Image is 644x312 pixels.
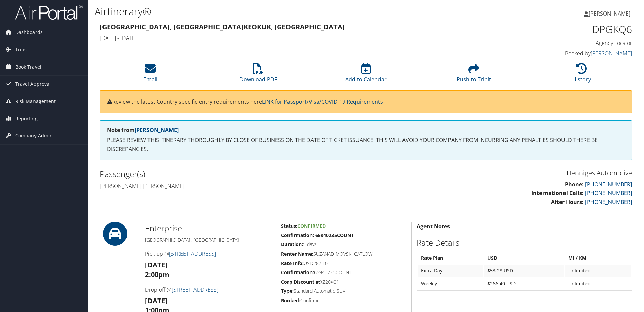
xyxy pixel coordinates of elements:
[143,67,157,83] a: Email
[281,251,313,257] strong: Renter Name:
[15,76,51,93] span: Travel Approval
[565,278,631,290] td: Unlimited
[281,251,406,257] h5: SUZANADIMOVSKI CATLOW
[572,67,591,83] a: History
[591,50,632,57] a: [PERSON_NAME]
[418,252,483,264] th: Rate Plan
[457,67,491,83] a: Push to Tripit
[281,297,406,304] h5: Confirmed
[281,232,354,238] strong: Confirmation: 65940235COUNT
[484,265,564,277] td: $53.28 USD
[281,288,406,294] h5: Standard Automatic SUV
[107,126,179,134] strong: Note from
[107,98,625,106] p: Review the latest Country specific entry requirements here
[145,286,271,293] h4: Drop-off @
[345,67,387,83] a: Add to Calendar
[95,4,456,19] h1: Airtinerary®
[585,198,632,206] a: [PHONE_NUMBER]
[262,98,383,105] a: LINK for Passport/Visa/COVID-19 Requirements
[281,279,320,285] strong: Corp Discount #:
[531,189,584,197] strong: International Calls:
[100,182,361,190] h4: [PERSON_NAME] [PERSON_NAME]
[484,278,564,290] td: $266.40 USD
[584,3,637,24] a: [PERSON_NAME]
[281,241,406,248] h5: 5 days
[281,260,304,266] strong: Rate Info:
[589,10,630,17] span: [PERSON_NAME]
[15,24,43,41] span: Dashboards
[507,22,632,36] h1: DPGKQ6
[281,269,406,276] h5: 65940235COUNT
[371,168,632,178] h3: Henniges Automotive
[281,269,314,276] strong: Confirmation:
[145,270,169,279] strong: 2:00pm
[418,265,483,277] td: Extra Day
[565,265,631,277] td: Unlimited
[15,58,41,75] span: Book Travel
[15,127,53,144] span: Company Admin
[15,4,83,20] img: airportal-logo.png
[565,181,584,188] strong: Phone:
[585,189,632,197] a: [PHONE_NUMBER]
[100,34,497,42] h4: [DATE] - [DATE]
[281,241,303,248] strong: Duration:
[281,260,406,267] h5: USD287.10
[100,168,361,180] h2: Passenger(s)
[281,288,294,294] strong: Type:
[551,198,584,206] strong: After Hours:
[15,110,38,127] span: Reporting
[507,39,632,47] h4: Agency Locator
[281,223,297,229] strong: Status:
[145,223,271,234] h2: Enterprise
[418,278,483,290] td: Weekly
[135,126,179,134] a: [PERSON_NAME]
[297,223,326,229] span: Confirmed
[417,223,450,230] strong: Agent Notes
[507,50,632,57] h4: Booked by
[281,297,300,304] strong: Booked:
[145,260,167,269] strong: [DATE]
[100,22,345,31] strong: [GEOGRAPHIC_DATA], [GEOGRAPHIC_DATA] Keokuk, [GEOGRAPHIC_DATA]
[107,136,625,153] p: PLEASE REVIEW THIS ITINERARY THOROUGHLY BY CLOSE OF BUSINESS ON THE DATE OF TICKET ISSUANCE. THIS...
[417,237,632,249] h2: Rate Details
[145,250,271,257] h4: Pick-up @
[585,181,632,188] a: [PHONE_NUMBER]
[239,67,277,83] a: Download PDF
[565,252,631,264] th: MI / KM
[169,250,216,257] a: [STREET_ADDRESS]
[15,93,56,110] span: Risk Management
[281,279,406,285] h5: XZ20X01
[15,41,27,58] span: Trips
[484,252,564,264] th: USD
[171,286,218,293] a: [STREET_ADDRESS]
[145,296,167,305] strong: [DATE]
[145,237,271,243] h5: [GEOGRAPHIC_DATA] , [GEOGRAPHIC_DATA]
